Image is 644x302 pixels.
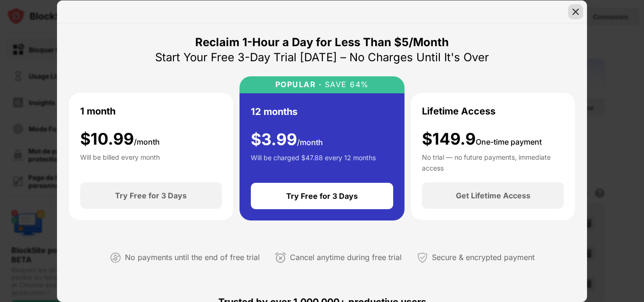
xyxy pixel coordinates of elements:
[80,130,160,149] div: $ 10.99
[432,251,535,264] div: Secure & encrypted payment
[275,80,322,89] div: POPULAR ·
[115,191,187,200] div: Try Free for 3 Days
[422,152,564,171] div: No trial — no future payments, immediate access
[155,50,489,65] div: Start Your Free 3-Day Trial [DATE] – No Charges Until It's Over
[251,130,323,149] div: $ 3.99
[251,105,297,119] div: 12 months
[422,104,495,118] div: Lifetime Access
[286,191,358,201] div: Try Free for 3 Days
[80,152,160,171] div: Will be billed every month
[417,252,428,263] img: secured-payment
[110,252,121,263] img: not-paying
[195,35,449,50] div: Reclaim 1-Hour a Day for Less Than $5/Month
[297,138,323,147] span: /month
[125,251,260,264] div: No payments until the end of free trial
[80,104,116,118] div: 1 month
[476,137,542,147] span: One-time payment
[322,80,369,89] div: SAVE 64%
[456,191,530,200] div: Get Lifetime Access
[134,137,160,147] span: /month
[275,252,286,263] img: cancel-anytime
[290,251,402,264] div: Cancel anytime during free trial
[422,130,542,149] div: $149.9
[251,153,376,171] div: Will be charged $47.88 every 12 months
